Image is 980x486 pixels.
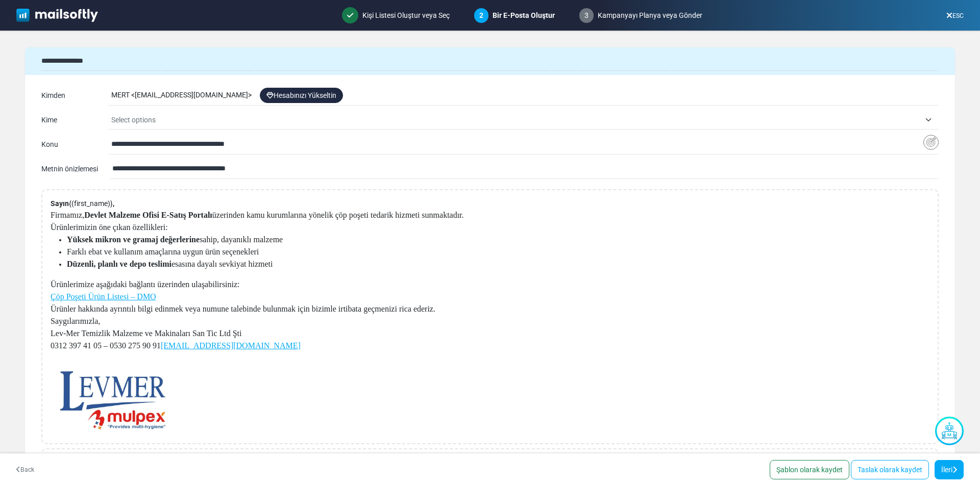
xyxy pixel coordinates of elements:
[851,460,929,479] a: Taslak olarak kaydet
[41,164,93,174] div: Metnin önizlemesi
[935,417,964,445] img: Yapay Zeka Asistanı
[579,8,594,23] span: 3
[41,139,92,150] div: Konu
[946,12,964,19] a: ESC
[41,90,92,101] div: Kimden
[41,115,92,125] div: Kime
[51,199,69,208] strong: Sayın
[161,341,301,350] span: [EMAIL_ADDRESS][DOMAIN_NAME]
[923,135,939,150] img: Insert Variable
[67,247,259,256] span: Farklı ebat ve kullanım amaçlarına uygun ürün seçenekleri
[479,11,483,19] span: 2
[51,223,168,232] span: Ürünlerimizin öne çıkan özellikleri:
[161,342,301,350] a: [EMAIL_ADDRESS][DOMAIN_NAME]
[260,88,343,103] a: Hesabınızı Yükseltin
[16,465,34,474] a: Back
[770,460,849,479] a: Şablon olarak kaydet
[51,292,156,301] span: Çöp Poşeti Ürün Listesi – DMO
[51,293,156,301] a: Çöp Poşeti Ürün Listesi – DMO
[67,235,200,244] span: Yüksek mikron ve gramaj değerlerine
[51,317,100,325] span: Saygılarımızla,
[111,111,939,129] span: Select options
[51,211,464,219] span: Firmamız, üzerinden kamu kurumlarına yönelik çöp poşeti tedarik hizmeti sunmaktadır.
[51,280,240,289] span: Ürünlerimize aşağıdaki bağlantı üzerinden ulaşabilirsiniz:
[200,235,283,244] span: sahip, dayanıklı malzeme
[51,304,435,313] span: Ürünler hakkında ayrıntılı bilgi edinmek veya numune talebinde bulunmak için bizimle irtibata geç...
[84,211,212,219] b: Devlet Malzeme Ofisi E-Satış Portalı
[171,260,273,268] span: esasına dayalı sevkiyat hizmeti
[51,364,168,430] img: b96965aee82ac4e3645ddd7c99d97414.jpg
[16,9,98,22] img: mailsoftly_white_logo.svg
[67,260,171,268] span: Düzenli, planlı ve depo teslimi
[111,114,920,126] span: Select options
[51,329,242,338] span: Lev-Mer Temizlik Malzeme ve Makinaları San Tic Ltd Şti
[111,116,156,124] span: Select options
[113,199,114,208] strong: ,
[935,460,964,479] a: İleri
[111,86,939,105] div: MERT < [EMAIL_ADDRESS][DOMAIN_NAME] >
[51,198,464,209] p: {(first_name)}
[51,341,161,350] span: 0312 397 41 05 – 0530 275 90 91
